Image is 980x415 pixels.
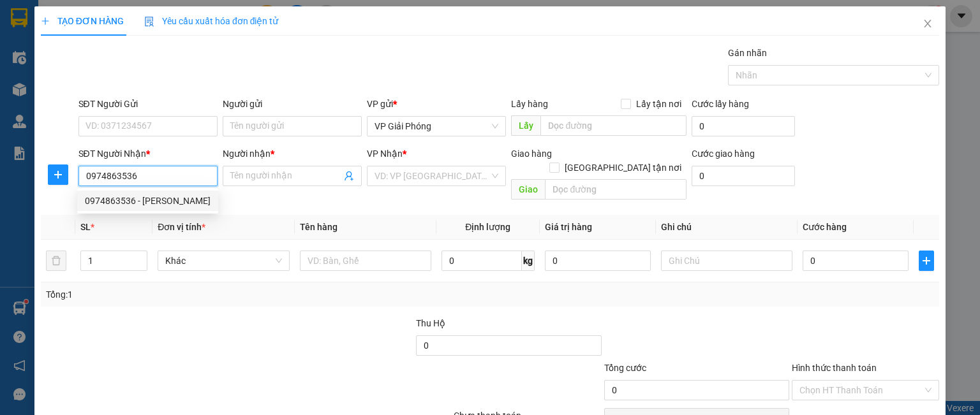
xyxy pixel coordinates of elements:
input: Cước giao hàng [692,166,795,186]
input: Ghi Chú [661,251,792,271]
span: VP Nhận [367,149,403,159]
button: Close [910,6,946,42]
div: VP gửi [367,97,506,111]
div: 0974863536 - [PERSON_NAME] [85,194,211,208]
div: 0974863536 - KHÁNH NGÂN [77,191,218,211]
span: Định lượng [465,222,510,232]
span: Lấy hàng [511,99,548,109]
div: SĐT Người Gửi [78,97,218,111]
span: Lấy [511,115,540,136]
span: kg [522,251,535,271]
span: GP1308250191 [139,66,215,79]
span: Tên hàng [300,222,338,232]
span: SL [80,222,91,232]
span: plus [48,170,68,180]
strong: PHIẾU BIÊN NHẬN [53,84,122,112]
label: Gán nhãn [728,48,767,58]
span: plus [919,256,933,266]
span: user-add [344,171,354,181]
span: Khác [165,251,281,270]
div: Người gửi [223,97,362,111]
button: plus [48,164,68,185]
img: logo [7,44,36,89]
input: VD: Bàn, Ghế [300,251,431,271]
button: plus [919,251,934,271]
span: Giao [511,179,545,200]
span: Tổng cước [604,363,646,373]
th: Ghi chú [656,215,798,240]
div: Tổng: 1 [46,288,379,302]
span: Giao hàng [511,149,552,159]
input: Dọc đường [545,179,687,200]
span: [GEOGRAPHIC_DATA] tận nơi [560,161,687,175]
input: Dọc đường [540,115,687,136]
span: close [923,18,933,29]
span: plus [41,17,50,25]
strong: CHUYỂN PHÁT NHANH ĐÔNG LÝ [44,10,131,52]
img: icon [144,17,154,27]
span: TẠO ĐƠN HÀNG [41,16,124,26]
div: Người nhận [223,147,362,161]
span: Cước hàng [803,222,847,232]
label: Cước giao hàng [692,149,755,159]
button: delete [46,251,66,271]
div: SĐT Người Nhận [78,147,218,161]
span: Đơn vị tính [158,222,205,232]
label: Cước lấy hàng [692,99,749,109]
span: Yêu cầu xuất hóa đơn điện tử [144,16,279,26]
span: Thu Hộ [416,318,445,328]
label: Hình thức thanh toán [792,363,877,373]
span: Lấy tận nơi [631,97,687,111]
span: VP Giải Phóng [375,117,498,136]
input: 0 [545,251,651,271]
span: SĐT XE 0867 585 938 [43,54,132,82]
input: Cước lấy hàng [692,116,795,136]
span: Giá trị hàng [545,222,592,232]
